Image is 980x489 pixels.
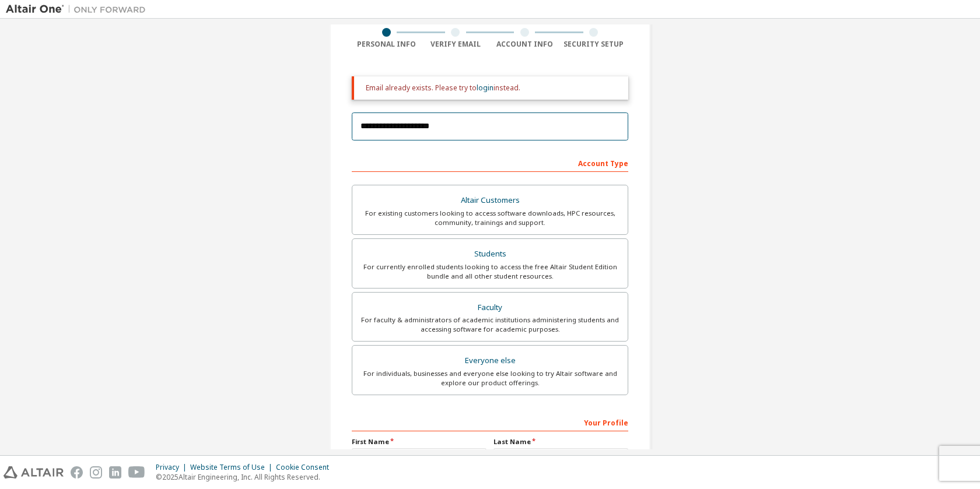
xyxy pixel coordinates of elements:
div: Your Profile [352,413,628,431]
div: For existing customers looking to access software downloads, HPC resources, community, trainings ... [359,209,621,227]
label: First Name [352,437,487,446]
a: login [477,83,494,93]
div: Cookie Consent [276,463,336,472]
img: altair_logo.svg [3,466,64,479]
div: Altair Customers [359,192,621,209]
label: Last Name [494,437,628,446]
div: Students [359,246,621,262]
p: © 2025 Altair Engineering, Inc. All Rights Reserved. [156,472,336,482]
div: For faculty & administrators of academic institutions administering students and accessing softwa... [359,315,621,334]
div: Personal Info [352,40,421,49]
img: Altair One [6,3,152,15]
img: youtube.svg [128,466,145,479]
div: For currently enrolled students looking to access the free Altair Student Edition bundle and all ... [359,262,621,281]
div: Privacy [156,463,190,472]
div: Faculty [359,300,621,316]
div: Security Setup [559,40,629,49]
div: Website Terms of Use [190,463,276,472]
div: Everyone else [359,353,621,369]
div: For individuals, businesses and everyone else looking to try Altair software and explore our prod... [359,369,621,388]
img: facebook.svg [71,466,83,479]
img: linkedin.svg [109,466,121,479]
div: Account Type [352,153,628,172]
div: Account Info [490,40,559,49]
div: Verify Email [421,40,491,49]
div: Email already exists. Please try to instead. [366,83,619,93]
img: instagram.svg [90,466,102,479]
